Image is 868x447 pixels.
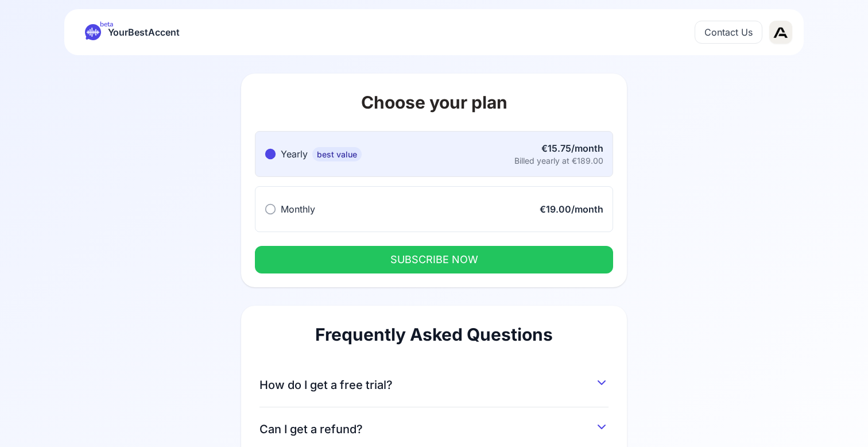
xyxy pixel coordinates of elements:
span: How do I get a free trial? [259,377,393,393]
img: AK [769,21,792,44]
button: Contact Us [695,21,762,44]
button: Monthly€19.00/month [255,186,613,232]
span: Yearly [281,148,308,160]
div: Billed yearly at €189.00 [514,155,603,167]
a: betaYourBestAccent [76,24,189,40]
div: €19.00/month [540,202,603,216]
span: Monthly [281,203,315,215]
span: best value [312,147,362,161]
button: How do I get a free trial? [259,372,609,393]
span: beta [100,20,113,29]
button: Can I get a refund? [259,417,609,437]
div: €15.75/month [514,141,603,155]
h1: Choose your plan [255,92,613,113]
button: SUBSCRIBE NOW [255,246,613,273]
button: Yearlybest value€15.75/monthBilled yearly at €189.00 [255,131,613,177]
span: YourBestAccent [108,24,180,40]
span: Can I get a refund? [259,421,363,437]
h2: Frequently Asked Questions [259,324,609,345]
